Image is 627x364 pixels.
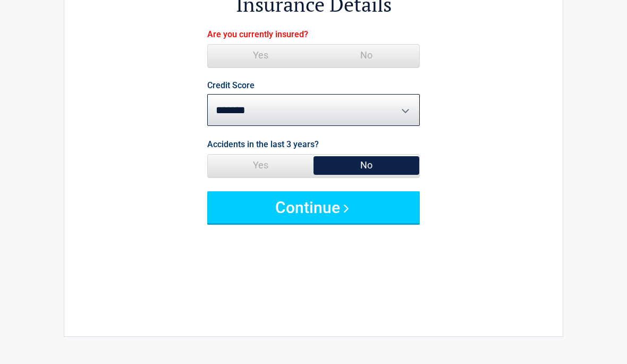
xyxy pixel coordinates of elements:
button: Continue [207,191,420,223]
span: Yes [208,45,313,66]
span: No [313,155,419,176]
span: No [313,45,419,66]
label: Credit Score [207,81,255,90]
label: Are you currently insured? [207,27,308,41]
span: Yes [208,155,313,176]
label: Accidents in the last 3 years? [207,137,319,151]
